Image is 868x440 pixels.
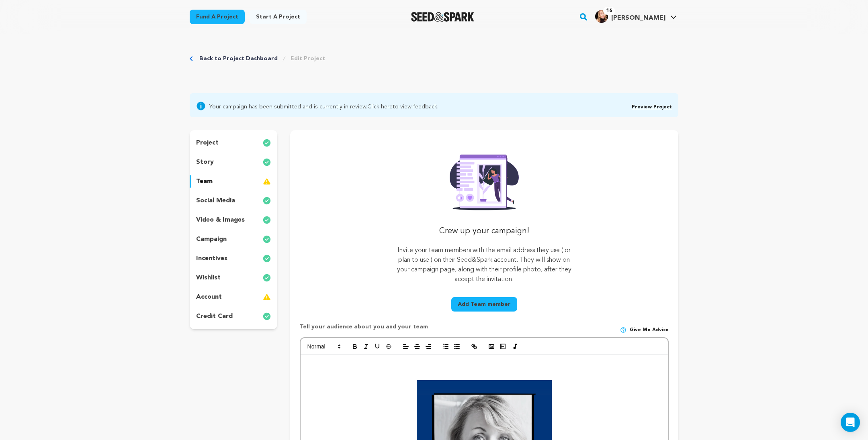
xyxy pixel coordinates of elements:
[190,310,277,323] button: credit card
[196,177,213,186] p: team
[443,149,525,210] img: Seed&Spark Rafiki Image
[841,413,860,432] div: Open Intercom Messenger
[263,157,271,167] img: check-circle-full.svg
[190,194,277,207] button: social media
[263,177,271,186] img: warning-full.svg
[263,292,271,302] img: warning-full.svg
[196,273,221,283] p: wishlist
[392,223,576,239] p: Crew up your campaign!
[451,297,517,312] button: Add Team member
[250,10,307,24] a: Start a project
[196,312,233,321] p: credit card
[196,215,245,225] p: video & images
[411,12,474,22] a: Seed&Spark Homepage
[263,138,271,148] img: check-circle-full.svg
[263,312,271,321] img: check-circle-full.svg
[620,327,626,333] img: help-circle.svg
[594,8,678,25] span: Julia C.'s Profile
[595,10,665,23] div: Julia C.'s Profile
[263,234,271,244] img: check-circle-full.svg
[196,157,214,167] p: story
[263,254,271,263] img: check-circle-full.svg
[190,55,325,63] div: Breadcrumb
[196,292,222,302] p: account
[209,101,438,111] span: Your campaign has been submitted and is currently in review. to view feedback.
[190,214,277,226] button: video & images
[392,246,576,284] p: Invite your team members with the email address they use ( or plan to use ) on their Seed&Spark a...
[190,136,277,149] button: project
[263,273,271,283] img: check-circle-full.svg
[595,10,608,23] img: 9bca477974fd9e9f.jpg
[411,12,474,22] img: Seed&Spark Logo Dark Mode
[291,55,325,63] a: Edit Project
[263,215,271,225] img: check-circle-full.svg
[190,291,277,304] button: account
[196,138,219,148] p: project
[190,175,277,188] button: team
[594,8,678,23] a: Julia C.'s Profile
[199,55,278,63] a: Back to Project Dashboard
[300,323,428,337] p: Tell your audience about you and your team
[196,254,227,263] p: incentives
[190,252,277,265] button: incentives
[611,15,665,21] span: [PERSON_NAME]
[190,271,277,284] button: wishlist
[190,10,245,24] a: Fund a project
[630,327,669,333] span: Give me advice
[196,196,235,206] p: social media
[196,234,227,244] p: campaign
[263,196,271,206] img: check-circle-full.svg
[632,105,672,110] a: Preview Project
[190,156,277,169] button: story
[190,233,277,246] button: campaign
[603,7,615,15] span: 16
[367,104,393,110] a: Click here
